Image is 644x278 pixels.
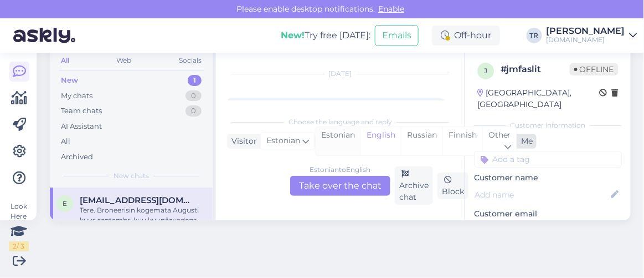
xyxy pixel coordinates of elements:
[80,195,195,205] span: elizaelizedrawer@gmail.com
[547,27,637,44] a: [PERSON_NAME][DOMAIN_NAME]
[80,205,206,225] div: Tere. Broneerisin kogemata Augusti kuus septembri kuu kuupäevadega [GEOGRAPHIC_DATA][PERSON_NAME]...
[61,151,93,163] div: Archived
[177,53,204,68] div: Socials
[59,53,71,68] div: All
[227,135,257,147] div: Visitor
[517,135,533,147] div: Me
[115,53,134,68] div: Web
[316,127,360,155] div: Estonian
[281,29,370,42] div: Try free [DATE]:
[61,90,92,102] div: My chats
[474,151,622,168] input: Add a tag
[474,120,622,130] div: Customer information
[442,127,482,155] div: Finnish
[401,127,442,155] div: Russian
[61,121,102,132] div: AI Assistant
[474,172,622,184] p: Customer name
[570,63,619,75] span: Offline
[432,26,500,46] div: Off-hour
[114,171,149,181] span: New chats
[484,67,487,75] span: j
[360,127,401,155] div: English
[188,75,202,86] div: 1
[527,28,542,43] div: TR
[227,117,454,127] div: Choose the language and reply
[474,208,622,220] p: Customer email
[290,176,390,196] div: Take over the chat
[375,25,419,46] button: Emails
[186,90,202,102] div: 0
[281,30,305,41] b: New!
[186,105,202,117] div: 0
[9,201,29,251] div: Look Here
[61,105,102,117] div: Team chats
[547,36,625,44] div: [DOMAIN_NAME]
[310,165,371,175] div: Estonian to English
[437,173,468,199] div: Block
[61,75,78,86] div: New
[475,189,609,201] input: Add name
[227,69,454,79] div: [DATE]
[395,166,433,205] div: Archive chat
[61,136,70,147] div: All
[9,241,29,251] div: 2 / 3
[63,199,67,208] span: e
[488,130,511,140] span: Other
[266,135,300,147] span: Estonian
[477,87,600,110] div: [GEOGRAPHIC_DATA], [GEOGRAPHIC_DATA]
[474,137,622,149] p: Customer tags
[474,220,622,231] p: [EMAIL_ADDRESS][DOMAIN_NAME]
[375,4,408,14] span: Enable
[547,27,625,36] div: [PERSON_NAME]
[501,63,570,76] div: # jmfaslit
